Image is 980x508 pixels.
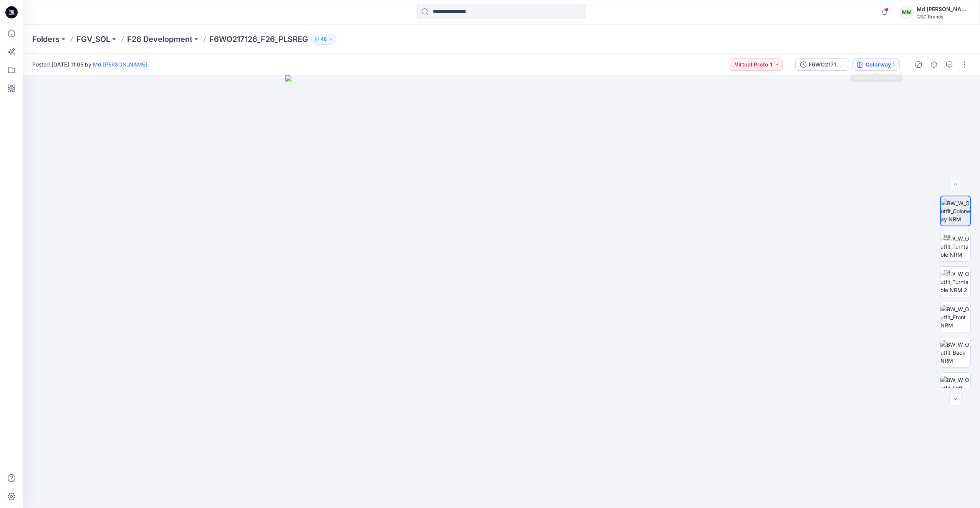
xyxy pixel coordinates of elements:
div: Colorway 1 [866,60,895,69]
img: BW_W_Outfit_Colorway NRM [941,199,970,223]
span: Posted [DATE] 11:05 by [32,60,147,68]
a: F26 Development [127,34,192,45]
div: Md [PERSON_NAME] [917,5,970,14]
p: F6WO217126_F26_PLSREG [209,34,308,45]
p: 48 [321,35,327,43]
div: CSC Brands [917,14,970,20]
img: eyJhbGciOiJIUzI1NiIsImtpZCI6IjAiLCJzbHQiOiJzZXMiLCJ0eXAiOiJKV1QifQ.eyJkYXRhIjp7InR5cGUiOiJzdG9yYW... [285,75,718,508]
button: F6WO217126_F26_PLSREG_VP1 [795,58,849,71]
img: BW_W_Outfit_Turntable NRM [940,234,970,259]
button: Colorway 1 [852,58,900,71]
a: Folders [32,34,60,45]
div: F6WO217126_F26_PLSREG_VP1 [809,60,844,69]
button: 48 [311,34,336,45]
img: BW_W_Outfit_Left NRM [940,376,970,400]
img: BW_W_Outfit_Front NRM [940,305,970,329]
button: Details [928,58,940,71]
a: Md [PERSON_NAME] [93,61,147,68]
a: FGV_SOL [76,34,110,45]
img: BW_W_Outfit_Back NRM [940,340,970,365]
div: MM [900,5,914,19]
img: BW_W_Outfit_Turntable NRM 2 [940,270,970,294]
